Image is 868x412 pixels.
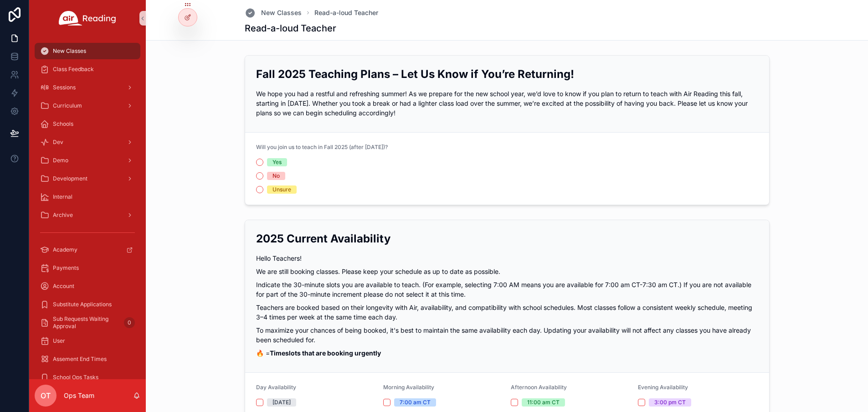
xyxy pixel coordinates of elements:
[53,102,82,109] span: Curriculum
[256,67,758,82] h2: Fall 2025 Teaching Plans – Let Us Know if You’re Returning!
[272,158,282,166] div: Yes
[35,79,140,96] a: Sessions
[638,384,688,391] span: Evening Availability
[314,8,378,17] a: Read-a-loud Teacher
[256,231,758,246] h2: 2025 Current Availability
[35,170,140,187] a: Development
[272,172,280,180] div: No
[41,390,51,401] span: OT
[256,348,758,358] p: 🔥 =
[53,301,112,308] span: Substitute Applications
[256,267,758,276] p: We are still booking classes. Please keep your schedule as up to date as possible.
[256,384,296,391] span: Day Availability
[53,120,73,128] span: Schools
[256,253,758,263] p: Hello Teachers!
[53,139,63,146] span: Dev
[256,303,758,322] p: Teachers are booked based on their longevity with Air, availability, and compatibility with schoo...
[654,398,686,407] div: 3:00 pm CT
[53,84,76,91] span: Sessions
[35,189,140,205] a: Internal
[53,175,87,182] span: Development
[64,391,94,400] p: Ops Team
[245,7,302,18] a: New Classes
[272,398,291,407] div: [DATE]
[35,369,140,386] a: School Ops Tasks
[35,43,140,59] a: New Classes
[53,211,73,219] span: Archive
[35,351,140,367] a: Assement End Times
[400,398,431,407] div: 7:00 am CT
[53,374,98,381] span: School Ops Tasks
[256,144,388,150] span: Will you join us to teach in Fall 2025 (after [DATE])?
[124,317,135,328] div: 0
[261,8,302,17] span: New Classes
[35,134,140,150] a: Dev
[53,193,72,201] span: Internal
[35,260,140,276] a: Payments
[35,207,140,223] a: Archive
[53,47,86,55] span: New Classes
[59,11,116,26] img: App logo
[35,116,140,132] a: Schools
[53,157,68,164] span: Demo
[35,242,140,258] a: Academy
[53,66,94,73] span: Class Feedback
[53,246,77,253] span: Academy
[383,384,434,391] span: Morning Availability
[256,89,758,118] p: We hope you had a restful and refreshing summer! As we prepare for the new school year, we’d love...
[35,333,140,349] a: User
[53,264,79,272] span: Payments
[53,355,107,363] span: Assement End Times
[511,384,567,391] span: Afternoon Availability
[35,278,140,294] a: Account
[35,61,140,77] a: Class Feedback
[53,315,120,330] span: Sub Requests Waiting Approval
[272,185,291,194] div: Unsure
[35,314,140,331] a: Sub Requests Waiting Approval0
[35,98,140,114] a: Curriculum
[53,283,74,290] span: Account
[270,349,381,357] strong: Timeslots that are booking urgently
[35,296,140,313] a: Substitute Applications
[527,398,560,407] div: 11:00 am CT
[35,152,140,169] a: Demo
[256,280,758,299] p: Indicate the 30-minute slots you are available to teach. (For example, selecting 7:00 AM means yo...
[53,337,65,345] span: User
[256,325,758,345] p: To maximize your chances of being booked, it's best to maintain the same availability each day. U...
[29,36,146,379] div: scrollable content
[245,22,336,35] h1: Read-a-loud Teacher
